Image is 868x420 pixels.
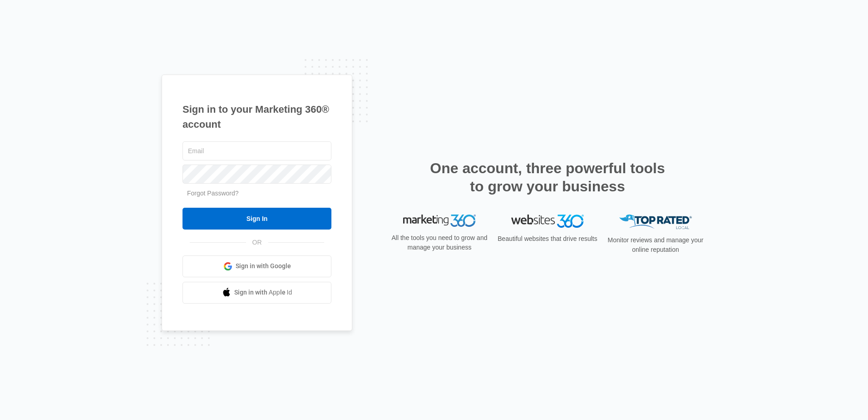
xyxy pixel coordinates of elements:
[605,235,706,255] p: Monitor reviews and manage your online reputation
[182,282,331,304] a: Sign in with Apple Id
[427,159,668,195] h2: One account, three powerful tools to grow your business
[403,215,476,227] img: Marketing 360
[619,215,692,230] img: Top Rated Local
[182,255,331,277] a: Sign in with Google
[246,238,268,247] span: OR
[182,208,331,230] input: Sign In
[511,215,584,228] img: Websites 360
[234,288,292,297] span: Sign in with Apple Id
[236,261,291,271] span: Sign in with Google
[389,233,490,252] p: All the tools you need to grow and manage your business
[182,102,331,132] h1: Sign in to your Marketing 360® account
[187,190,239,197] a: Forgot Password?
[182,141,331,160] input: Email
[497,234,598,244] p: Beautiful websites that drive results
